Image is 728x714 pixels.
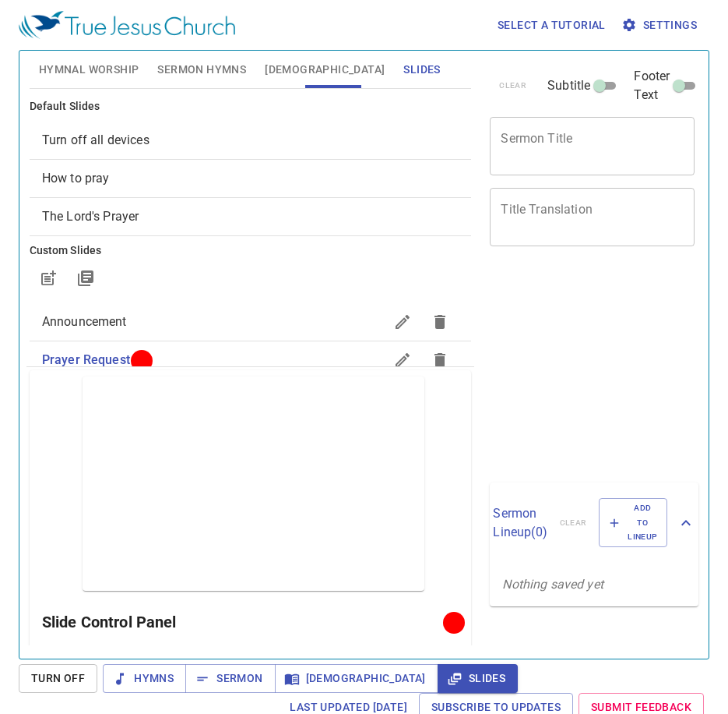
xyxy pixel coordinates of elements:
span: [object Object] [42,171,110,186]
h6: Custom Slides [30,242,472,260]
button: [DEMOGRAPHIC_DATA] [275,664,438,693]
span: Sermon Hymns [157,60,246,80]
iframe: from-child [484,263,656,477]
div: Announcement [30,303,472,341]
span: Select a tutorial [498,16,606,35]
span: Hymnal Worship [39,60,139,80]
p: Sermon Lineup ( 0 ) [493,504,547,542]
button: Add to Lineup [599,498,667,547]
span: Prayer Request [42,352,130,367]
button: Turn Off [19,664,97,693]
span: Sermon [198,669,262,688]
span: Settings [624,16,697,35]
div: Turn off all devices [30,122,472,159]
h6: Slide Control Panel [42,610,449,634]
div: Sermon Lineup(0)clearAdd to Lineup [490,482,698,563]
h6: Default Slides [30,98,472,115]
button: Slides [438,664,518,693]
i: Nothing saved yet [502,577,603,592]
button: Settings [618,11,703,40]
span: Slides [450,669,505,688]
span: [DEMOGRAPHIC_DATA] [287,669,426,688]
span: [object Object] [42,133,149,147]
div: Prayer Request [30,341,472,379]
span: Add to Lineup [609,501,657,544]
button: Select a tutorial [491,11,612,40]
span: [object Object] [42,209,139,224]
div: How to pray [30,160,472,197]
img: True Jesus Church [19,11,235,39]
span: Hymns [115,669,174,688]
span: Footer Text [634,67,670,104]
div: The Lord's Prayer [30,198,472,235]
span: Slides [403,60,440,80]
span: Turn Off [31,669,85,688]
span: [DEMOGRAPHIC_DATA] [265,60,385,80]
span: Subtitle [547,76,590,95]
button: Hymns [103,664,186,693]
button: Sermon [185,664,275,693]
span: Announcement [42,314,127,329]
